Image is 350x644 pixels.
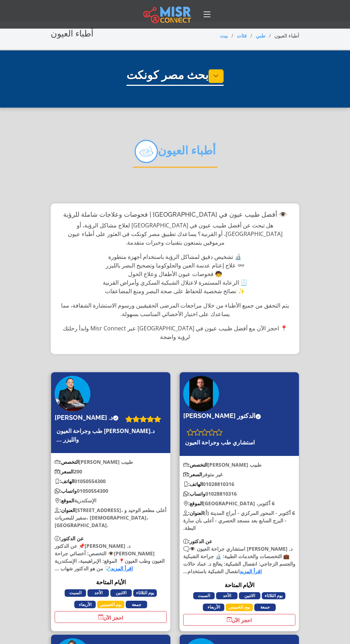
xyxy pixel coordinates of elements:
font: يوم الثلاثاء [136,590,154,596]
font: السبت [198,593,210,599]
font: التخصص: [60,458,79,465]
font: 👓 علاج إعتام عدسة العين والجلوكوما وتصحيح البصر بالليزر [106,261,245,269]
font: احجز الآن [232,617,252,624]
font: [STREET_ADDRESS]، أعلى مطعم الوحيد و سفير للبصريات، [DEMOGRAPHIC_DATA]، [GEOGRAPHIC_DATA]. [55,507,166,529]
a: طبي [256,32,265,39]
a: اقرأ المزيد [240,568,262,575]
a: فئات [237,32,247,39]
font: طبيب [PERSON_NAME] [207,461,261,468]
a: د.[PERSON_NAME] طب وجراحة العيون والليزر ... [55,427,167,444]
font: الأربعاء [207,604,220,610]
font: الهاتف: [60,478,74,485]
font: الهاتف: [188,481,203,487]
font: يوم الثلاثاء [265,593,282,599]
font: الأيام المتاحة [225,581,254,589]
font: أطباء العيون [274,32,299,39]
font: د. [PERSON_NAME]📌 عن الدكتور [PERSON_NAME]👁️ التخصص: أخصائي جراحة العيون وطب العيون📍 الموقع: الإب... [55,542,165,572]
font: غير متوفر [202,471,222,478]
font: الموقع: [60,497,74,504]
font: واتساب: [60,487,77,494]
img: الدكتور عماد رشيد تركماني [183,376,219,412]
font: السبت [69,590,81,596]
font: 6 أكتوبر، [GEOGRAPHIC_DATA] [203,500,275,507]
font: جمعة [260,604,270,610]
font: الاثنين [116,590,126,596]
font: يتم التحقق من جميع الأطباء من خلال مراجعات المرضى الحقيقيين ورسوم الاستشارة الشفافة، مما يساعدك ع... [61,301,289,318]
font: العنوان: [60,507,75,513]
svg: حساب تم التحقق منه [113,415,119,421]
img: main.misr_connect [143,5,191,23]
font: 01050554300 [74,478,106,485]
a: احجز الآن [55,611,167,623]
font: أطباء العيون [158,144,216,157]
font: الأيام المتاحة [96,578,126,586]
font: 👁️ أفضل طبيب عيون في [GEOGRAPHIC_DATA] | فحوصات وعلاجات شاملة للرؤية [63,211,287,218]
font: احجز الآن [103,614,123,621]
font: 📍 احجز الآن مع أفضل طبيب عيون في [GEOGRAPHIC_DATA] عبر Misr Connect وابدأ رحلتك لرؤية واضحة [63,324,287,341]
font: عن الدكتور: [188,538,212,545]
font: واتساب: [188,490,205,497]
font: 01028810316 [205,490,237,497]
a: بيت [220,32,228,39]
font: 6 أكتوبر - المحور المركزي - أبراج المدينة (أ) - البرج السابع بعد مسجد الحصري - أعلى بان سارة البطة. [183,510,295,531]
font: د. [PERSON_NAME] استشاري جراحة العيون 👁️🗨️ 💼 التخصصات والخدمات الطبية: 🔬 جراحة الشبكية والجسم الز... [183,545,295,575]
svg: حساب تم التحقق منه [255,414,261,419]
font: الإسكندرية [74,497,96,504]
font: 🧒 فحوصات عيون الأطفال وعلاج الحول [128,270,222,278]
font: 🧾 الرعاية المستمرة لاعتلال الشبكية السكري وأمراض القرنية [103,279,247,286]
font: ✨ نصائح شخصية للحفاظ على صحة البصر ومنع المضاعفات [105,287,245,295]
img: د. شهاب الدين أمجد دويدار [55,376,90,412]
font: التخصص: [188,461,207,468]
img: O3vASGqC8OE0Zbp7R2Y3.png [135,140,158,163]
font: أطباء العيون [51,28,94,39]
font: يوم الخميس [229,604,250,610]
font: الأربعاء [79,601,91,608]
a: اقرأ المزيد [111,565,133,572]
font: هل تبحث عن أفضل طبيب عيون في [GEOGRAPHIC_DATA] لعلاج مشاكل الرؤية، أو [GEOGRAPHIC_DATA]، أو القرن... [68,221,282,246]
a: استشاري طب وجراحة العيون [183,438,295,447]
font: الموقع: [188,500,203,507]
font: د.[PERSON_NAME] طب وجراحة العيون والليزر ... [56,427,155,443]
font: الأحد [223,593,231,599]
font: طبيب [PERSON_NAME] [79,458,133,465]
font: 01028810316 [203,481,234,487]
font: 01050554300 [77,487,108,494]
font: العنوان: [188,510,204,516]
font: يوم الخميس [100,601,121,608]
a: د. [PERSON_NAME] [55,414,122,422]
font: 🔬 تشخيص دقيق لمشاكل الرؤية باستخدام أجهزة متطورة [108,253,242,261]
a: احجز الآن [183,614,295,626]
font: 200 [74,468,82,475]
font: الاثنين [244,593,255,599]
font: د. [PERSON_NAME] [55,414,113,421]
font: السعر: [188,471,202,478]
a: الدكتور [PERSON_NAME] [183,412,263,420]
font: استشاري طب وجراحة العيون [185,438,255,446]
font: جمعة [132,601,141,608]
font: بحث مصر كونكت [126,68,209,82]
font: الأحد [94,590,102,596]
font: الدكتور [PERSON_NAME] [183,412,255,419]
font: عن الدكتور: [60,535,84,542]
font: السعر: [60,468,74,475]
